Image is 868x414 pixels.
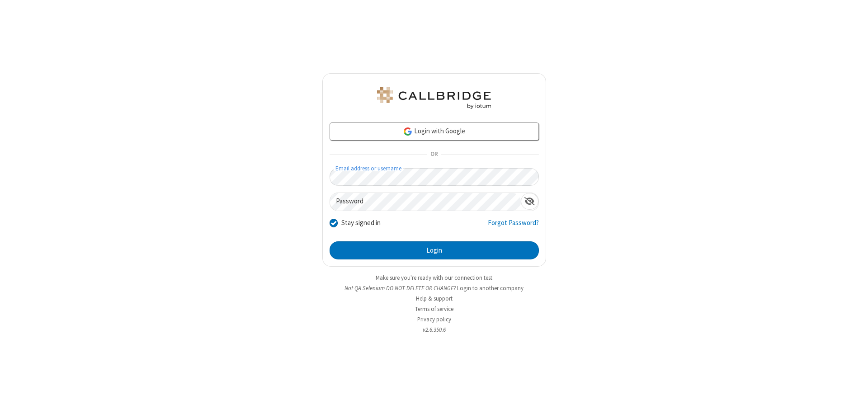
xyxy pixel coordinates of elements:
li: Not QA Selenium DO NOT DELETE OR CHANGE? [322,284,546,292]
button: Login [330,241,539,259]
a: Privacy policy [417,315,451,323]
img: QA Selenium DO NOT DELETE OR CHANGE [375,87,493,109]
a: Forgot Password? [488,218,539,235]
div: Show password [521,193,538,210]
span: OR [427,148,441,161]
a: Help & support [416,295,453,302]
a: Terms of service [415,305,453,313]
input: Password [330,193,521,211]
img: google-icon.png [403,127,413,136]
label: Stay signed in [341,218,381,228]
li: v2.6.350.6 [322,325,546,334]
a: Make sure you're ready with our connection test [376,274,492,282]
button: Login to another company [457,284,524,292]
input: Email address or username [330,168,539,186]
iframe: Chat [845,390,861,408]
a: Login with Google [330,122,539,141]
